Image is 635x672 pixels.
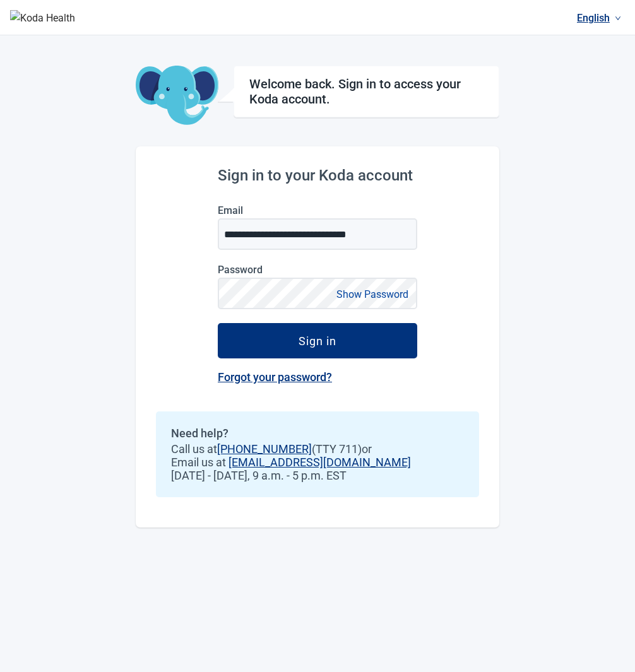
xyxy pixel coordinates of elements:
span: Call us at (TTY 711) or [171,442,464,456]
main: Main content [136,35,499,528]
a: Forgot your password? [218,370,332,384]
a: Current language: English [572,8,626,28]
h1: Welcome back. Sign in to access your Koda account. [249,76,484,107]
img: Koda Elephant [136,66,218,126]
div: Sign in [299,334,336,347]
span: down [615,15,621,21]
button: Sign in [218,323,417,358]
label: Email [218,204,417,216]
span: [DATE] - [DATE], 9 a.m. - 5 p.m. EST [171,469,464,482]
button: Show Password [333,286,412,303]
label: Password [218,264,417,276]
a: [EMAIL_ADDRESS][DOMAIN_NAME] [228,456,411,469]
img: Koda Health [10,10,75,25]
h2: Sign in to your Koda account [218,167,417,184]
a: [PHONE_NUMBER] [217,442,312,456]
span: Email us at [171,456,464,469]
h2: Need help? [171,427,464,440]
